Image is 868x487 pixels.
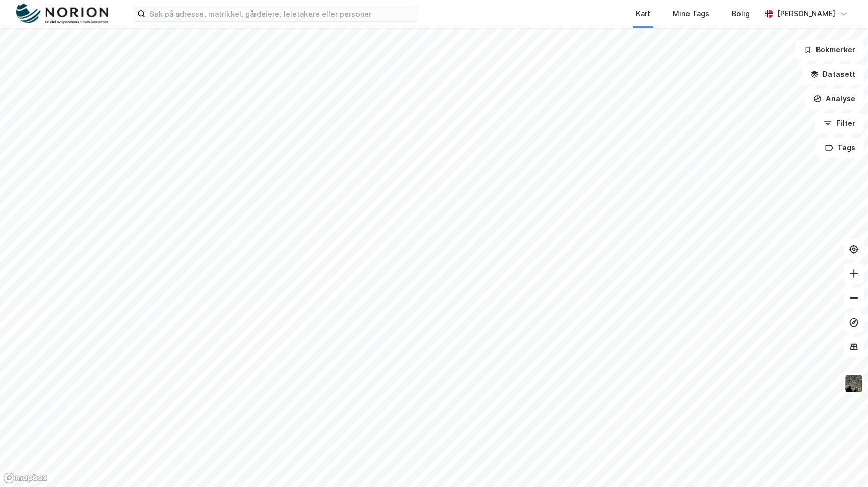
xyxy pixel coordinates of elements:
[815,113,864,133] button: Filter
[732,8,750,20] div: Bolig
[673,8,709,20] div: Mine Tags
[636,8,650,20] div: Kart
[16,4,108,24] img: norion-logo.80e7a08dc31c2e691866.png
[145,6,418,21] input: Søk på adresse, matrikkel, gårdeiere, leietakere eller personer
[805,89,864,109] button: Analyse
[795,40,864,60] button: Bokmerker
[777,8,835,20] div: [PERSON_NAME]
[802,64,864,85] button: Datasett
[817,438,868,487] div: Kontrollprogram for chat
[816,138,864,158] button: Tags
[844,374,863,393] img: 9k=
[3,472,48,484] a: Mapbox homepage
[817,438,868,487] iframe: Chat Widget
